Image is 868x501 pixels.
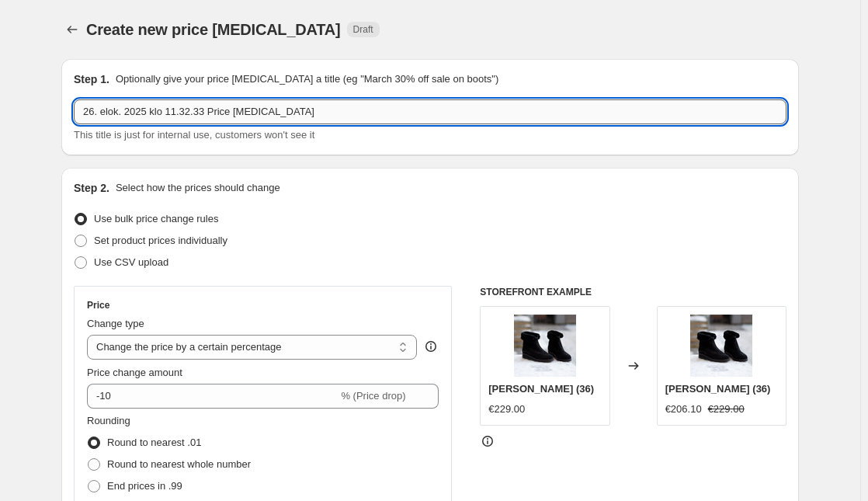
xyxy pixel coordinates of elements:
span: Create new price [MEDICAL_DATA] [86,21,341,38]
span: This title is just for internal use, customers won't see it [74,129,314,141]
span: [PERSON_NAME] (36) [665,383,771,395]
img: 83006-p11k_9_80x.jpg [514,315,576,377]
h2: Step 2. [74,180,109,196]
div: help [423,339,439,354]
h3: Price [87,299,109,311]
span: Change type [87,318,144,329]
input: 30% off holiday sale [74,99,786,124]
span: Rounding [87,415,130,426]
div: €229.00 [488,402,525,417]
span: Use CSV upload [94,256,168,268]
span: Round to nearest whole number [107,458,251,470]
div: €206.10 [665,402,702,417]
span: Price change amount [87,367,182,378]
button: Price change jobs [61,19,83,40]
span: % (Price drop) [341,390,405,402]
span: Set product prices individually [94,235,227,246]
span: Draft [353,23,373,36]
span: End prices in .99 [107,480,182,492]
strike: €229.00 [708,402,745,417]
h6: STOREFRONT EXAMPLE [480,286,786,298]
p: Optionally give your price [MEDICAL_DATA] a title (eg "March 30% off sale on boots") [116,71,498,87]
span: [PERSON_NAME] (36) [488,383,594,395]
h2: Step 1. [74,71,109,87]
img: 83006-p11k_9_80x.jpg [690,315,752,377]
p: Select how the prices should change [116,180,280,196]
span: Use bulk price change rules [94,213,218,224]
input: -15 [87,384,338,409]
span: Round to nearest .01 [107,437,201,448]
